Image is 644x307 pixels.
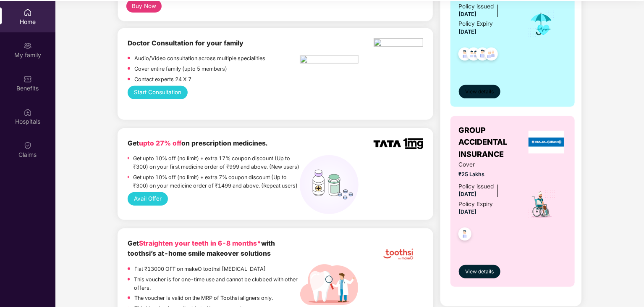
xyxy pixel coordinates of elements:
img: svg+xml;base64,PHN2ZyB4bWxucz0iaHR0cDovL3d3dy53My5vcmcvMjAwMC9zdmciIHdpZHRoPSI0OC45NDMiIGhlaWdodD... [481,45,502,66]
p: Get upto 10% off (no limit) + extra 17% coupon discount (Up to ₹300) on your first medicine order... [133,154,300,171]
span: [DATE] [459,209,477,215]
img: icon [527,190,556,219]
img: svg+xml;base64,PHN2ZyBpZD0iSG9zcGl0YWxzIiB4bWxucz0iaHR0cDovL3d3dy53My5vcmcvMjAwMC9zdmciIHdpZHRoPS... [24,108,32,116]
p: Contact experts 24 X 7 [134,75,191,84]
span: ₹25 Lakhs [459,170,516,179]
span: [DATE] [459,191,477,197]
p: Cover entire family (upto 5 members) [134,65,227,73]
p: This voucher is for one-time use and cannot be clubbed with other offers. [134,275,300,292]
img: svg+xml;base64,PHN2ZyBpZD0iQ2xhaW0iIHhtbG5zPSJodHRwOi8vd3d3LnczLm9yZy8yMDAwL3N2ZyIgd2lkdGg9IjIwIi... [24,141,32,150]
span: Cover [459,160,516,169]
img: svg+xml;base64,PHN2ZyBpZD0iQmVuZWZpdHMiIHhtbG5zPSJodHRwOi8vd3d3LnczLm9yZy8yMDAwL3N2ZyIgd2lkdGg9Ij... [24,75,32,83]
img: pngtree-physiotherapy-physiotherapist-rehab-disability-stretching-png-image_6063262.png [300,55,359,66]
span: View details [465,268,494,276]
p: Flat ₹13000 OFF on makeO toothsi [MEDICAL_DATA] [134,265,266,273]
div: Policy issued [459,182,494,191]
div: Policy Expiry [459,19,493,28]
b: Doctor Consultation for your family [128,39,243,47]
img: physica%20-%20Edited.png [374,38,423,49]
img: tootshi.png [374,238,423,270]
img: medicines%20(1).png [300,155,359,214]
button: View details [459,85,500,98]
div: Policy issued [459,2,494,11]
img: svg+xml;base64,PHN2ZyB4bWxucz0iaHR0cDovL3d3dy53My5vcmcvMjAwMC9zdmciIHdpZHRoPSI0OC45MTUiIGhlaWdodD... [463,45,484,66]
img: svg+xml;base64,PHN2ZyB4bWxucz0iaHR0cDovL3d3dy53My5vcmcvMjAwMC9zdmciIHdpZHRoPSI0OC45NDMiIGhlaWdodD... [455,225,475,246]
span: [DATE] [459,29,477,35]
img: icon [528,10,555,38]
p: Get upto 10% off (no limit) + extra 7% coupon discount (Up to ₹300) on your medicine order of ₹14... [133,173,300,190]
img: svg+xml;base64,PHN2ZyB4bWxucz0iaHR0cDovL3d3dy53My5vcmcvMjAwMC9zdmciIHdpZHRoPSI0OC45NDMiIGhlaWdodD... [455,45,475,66]
b: Get with toothsi’s at-home smile makeover solutions [128,239,275,258]
b: Get on prescription medicines. [128,139,267,147]
img: svg+xml;base64,PHN2ZyBpZD0iSG9tZSIgeG1sbnM9Imh0dHA6Ly93d3cudzMub3JnLzIwMDAvc3ZnIiB3aWR0aD0iMjAiIG... [24,8,32,17]
div: Policy Expiry [459,200,493,209]
img: insurerLogo [529,131,565,153]
button: View details [459,265,500,278]
img: TATA_1mg_Logo.png [374,138,423,150]
img: svg+xml;base64,PHN2ZyB3aWR0aD0iMjAiIGhlaWdodD0iMjAiIHZpZXdCb3g9IjAgMCAyMCAyMCIgZmlsbD0ibm9uZSIgeG... [24,42,32,50]
p: The voucher is valid on the MRP of Toothsi aligners only. [134,294,273,302]
span: GROUP ACCIDENTAL INSURANCE [459,124,526,160]
span: View details [465,88,494,96]
span: upto 27% off [139,139,181,147]
span: [DATE] [459,11,477,17]
button: Start Consultation [128,86,188,99]
button: Avail Offer [128,192,168,206]
p: Audio/Video consultation across multiple specialities [134,54,265,63]
span: Straighten your teeth in 6-8 months* [139,239,261,247]
img: svg+xml;base64,PHN2ZyB4bWxucz0iaHR0cDovL3d3dy53My5vcmcvMjAwMC9zdmciIHdpZHRoPSI0OC45NDMiIGhlaWdodD... [472,45,493,66]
